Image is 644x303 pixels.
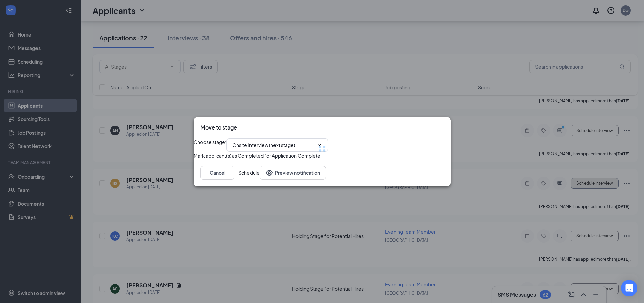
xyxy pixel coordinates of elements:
[238,166,260,180] button: Schedule
[200,166,234,180] button: Cancel
[260,166,326,180] button: Preview notificationEye
[265,169,273,177] svg: Eye
[621,280,637,296] div: Open Intercom Messenger
[200,124,237,131] h3: Move to stage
